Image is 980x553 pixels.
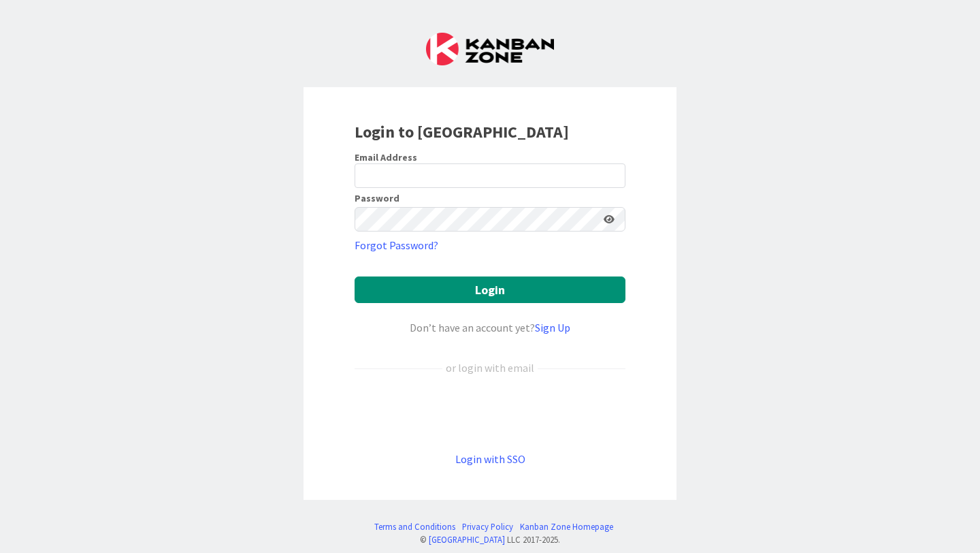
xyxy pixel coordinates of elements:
[355,276,625,303] button: Login
[535,321,570,334] a: Sign Up
[462,520,513,533] a: Privacy Policy
[355,121,569,142] b: Login to [GEOGRAPHIC_DATA]
[355,319,625,336] div: Don’t have an account yet?
[429,534,505,545] a: [GEOGRAPHIC_DATA]
[355,237,438,253] a: Forgot Password?
[426,33,554,65] img: Kanban Zone
[442,360,538,376] div: or login with email
[367,533,613,546] div: © LLC 2017- 2025 .
[374,520,455,533] a: Terms and Conditions
[455,452,525,466] a: Login with SSO
[355,151,417,163] label: Email Address
[520,520,613,533] a: Kanban Zone Homepage
[355,193,399,203] label: Password
[348,398,632,428] iframe: Sign in with Google Button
